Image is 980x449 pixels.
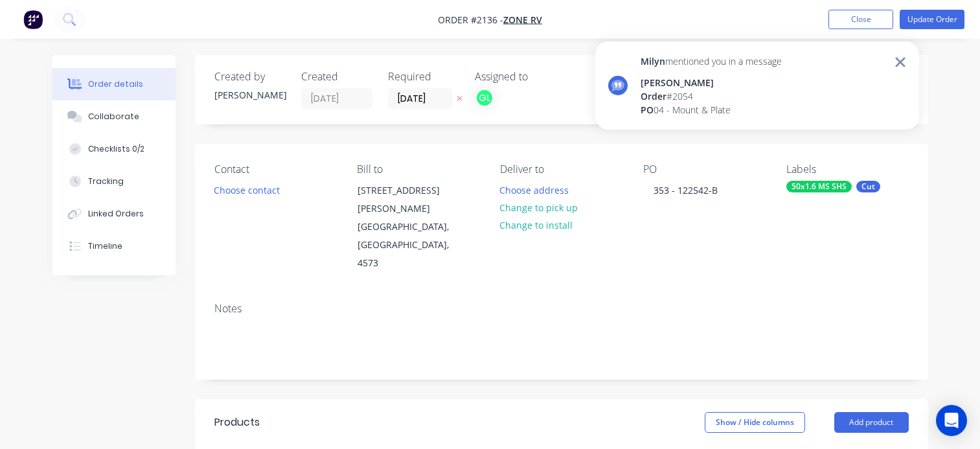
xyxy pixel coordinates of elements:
button: Close [828,10,893,29]
button: Update Order [900,10,964,29]
div: Created [301,71,372,83]
div: Order details [88,78,143,90]
button: Checklists 0/2 [52,133,176,165]
span: PO [641,104,654,116]
div: Assigned to [475,71,604,83]
div: Open Intercom Messenger [936,405,967,436]
span: Order [641,90,667,102]
button: Choose contact [207,181,286,198]
div: Notes [214,303,909,315]
div: 353 - 122542-B [643,181,728,200]
span: Order #2136 - [438,14,503,26]
div: Collaborate [88,111,139,122]
button: Show / Hide columns [705,412,805,433]
button: Collaborate [52,100,176,133]
div: Contact [214,163,337,176]
div: PO [643,163,766,176]
button: Choose address [493,181,576,198]
button: Change to pick up [493,199,585,216]
button: Timeline [52,230,176,262]
button: GL [475,88,494,108]
button: Add product [834,412,909,433]
div: Tracking [88,176,124,187]
div: 04 - Mount & Plate [641,103,782,117]
div: Required [388,71,459,83]
span: Milyn [641,55,665,67]
div: Checklists 0/2 [88,143,144,155]
div: [STREET_ADDRESS][PERSON_NAME] [358,181,465,218]
div: [STREET_ADDRESS][PERSON_NAME][GEOGRAPHIC_DATA], [GEOGRAPHIC_DATA], 4573 [347,181,476,273]
div: [GEOGRAPHIC_DATA], [GEOGRAPHIC_DATA], 4573 [358,218,465,272]
a: Zone RV [503,14,542,26]
div: Labels [786,163,909,176]
button: Linked Orders [52,198,176,230]
div: Bill to [357,163,479,176]
div: 50x1.6 MS SHS [786,181,852,192]
div: Products [214,415,260,430]
img: Factory [23,10,43,29]
div: Deliver to [500,163,622,176]
div: Linked Orders [88,208,144,220]
button: Order details [52,68,176,100]
div: Timeline [88,240,122,252]
div: [PERSON_NAME] [641,76,782,89]
div: Cut [856,181,880,192]
div: mentioned you in a message [641,54,782,68]
button: Change to install [493,216,580,234]
button: Tracking [52,165,176,198]
div: # 2054 [641,89,782,103]
div: [PERSON_NAME] [214,88,286,102]
div: Created by [214,71,286,83]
